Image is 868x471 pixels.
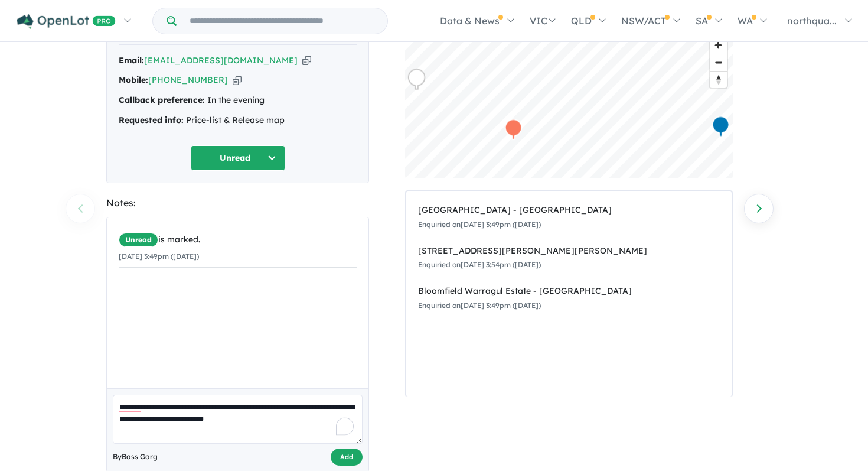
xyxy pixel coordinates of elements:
[302,54,311,67] button: Copy
[148,74,228,85] a: [PHONE_NUMBER]
[712,116,730,138] div: Map marker
[418,284,720,298] div: Bloomfield Warragul Estate - [GEOGRAPHIC_DATA]
[119,115,184,125] strong: Requested info:
[418,220,541,229] small: Enquiried on [DATE] 3:49pm ([DATE])
[119,55,144,66] strong: Email:
[418,203,720,217] div: [GEOGRAPHIC_DATA] - [GEOGRAPHIC_DATA]
[418,244,720,258] div: [STREET_ADDRESS][PERSON_NAME][PERSON_NAME]
[191,145,285,171] button: Unread
[710,72,727,88] span: Reset bearing to north
[505,119,523,141] div: Map marker
[408,69,426,90] div: Map marker
[710,54,727,71] button: Zoom out
[119,252,199,261] small: [DATE] 3:49pm ([DATE])
[418,301,541,310] small: Enquiried on [DATE] 3:49pm ([DATE])
[710,37,727,54] button: Zoom in
[119,233,357,247] div: is marked.
[113,395,363,444] textarea: To enrich screen reader interactions, please activate Accessibility in Grammarly extension settings
[418,278,720,319] a: Bloomfield Warragul Estate - [GEOGRAPHIC_DATA]Enquiried on[DATE] 3:49pm ([DATE])
[17,14,116,29] img: Openlot PRO Logo White
[233,74,242,86] button: Copy
[179,8,385,34] input: Try estate name, suburb, builder or developer
[144,55,298,66] a: [EMAIL_ADDRESS][DOMAIN_NAME]
[418,197,720,238] a: [GEOGRAPHIC_DATA] - [GEOGRAPHIC_DATA]Enquiried on[DATE] 3:49pm ([DATE])
[106,195,369,211] div: Notes:
[418,260,541,269] small: Enquiried on [DATE] 3:54pm ([DATE])
[418,238,720,279] a: [STREET_ADDRESS][PERSON_NAME][PERSON_NAME]Enquiried on[DATE] 3:54pm ([DATE])
[710,71,727,88] button: Reset bearing to north
[331,449,363,466] button: Add
[405,31,733,178] canvas: Map
[119,93,357,108] div: In the evening
[113,451,158,463] span: By Bass Garg
[787,15,837,27] span: northqua...
[119,95,205,105] strong: Callback preference:
[119,113,357,128] div: Price-list & Release map
[119,233,158,247] span: Unread
[119,74,148,85] strong: Mobile:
